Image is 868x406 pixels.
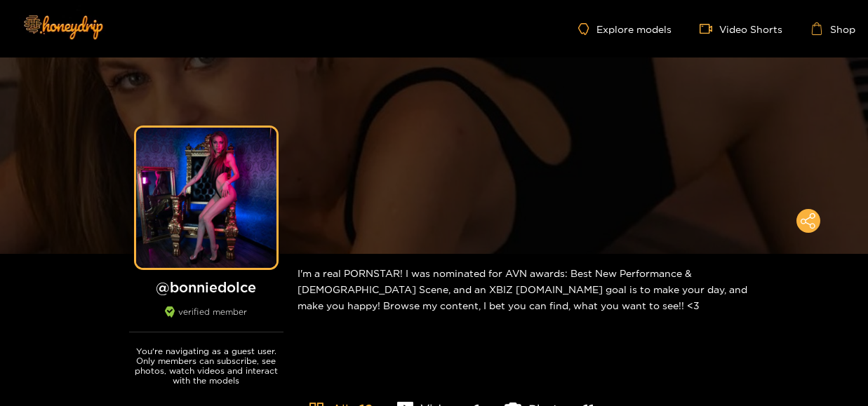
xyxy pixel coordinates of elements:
[298,254,754,325] div: I'm a real PORNSTAR! I was nominated for AVN awards: Best New Performance & [DEMOGRAPHIC_DATA] Sc...
[129,278,283,296] h1: @ bonniedolce
[700,22,719,35] span: video-camera
[129,346,283,386] p: You're navigating as a guest user. Only members can subscribe, see photos, watch videos and inter...
[578,23,671,35] a: Explore models
[810,22,855,35] a: Shop
[700,22,782,35] a: Video Shorts
[129,306,283,332] div: verified member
